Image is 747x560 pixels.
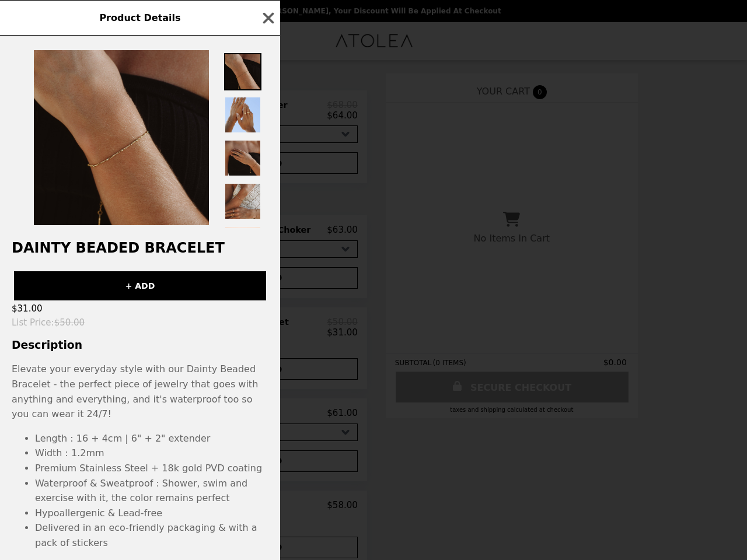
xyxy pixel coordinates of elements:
[224,53,261,90] img: Thumbnail 1
[35,506,268,521] li: Hypoallergenic & Lead-free
[34,50,209,225] img: Default Title
[35,446,268,461] li: Width : 1.2mm
[35,461,268,476] li: Premium Stainless Steel + 18k gold PVD coating
[99,12,180,23] span: Product Details
[35,431,268,446] li: Length : 16 + 4cm | 6" + 2" extender
[224,183,261,220] img: Thumbnail 4
[224,226,261,263] img: Thumbnail 5
[12,362,268,421] p: Elevate your everyday style with our Dainty Beaded Bracelet - the perfect piece of jewelry that g...
[54,317,85,328] span: $50.00
[35,476,268,506] li: Waterproof & Sweatproof : Shower, swim and exercise with it, the color remains perfect
[224,139,261,177] img: Thumbnail 3
[35,520,268,550] li: Delivered in an eco-friendly packaging & with a pack of stickers
[14,271,266,300] button: + ADD
[224,96,261,134] img: Thumbnail 2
